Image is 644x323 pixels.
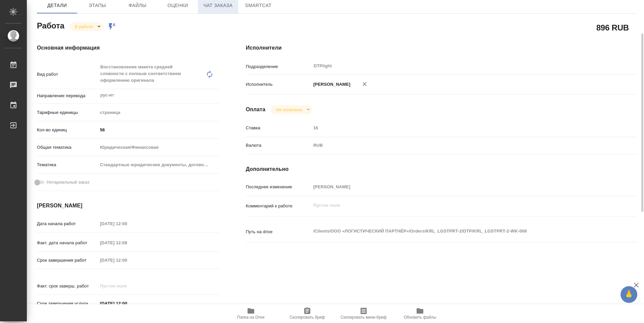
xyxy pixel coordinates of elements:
p: Факт. срок заверш. работ [37,283,98,289]
button: Скопировать бриф [279,304,335,323]
span: SmartCat [242,1,274,10]
span: Чат заказа [202,1,234,10]
p: Тарифные единицы [37,109,98,116]
input: Пустое поле [98,219,156,229]
button: В работе [73,24,95,29]
p: Последнее изменение [246,184,311,190]
button: Обновить файлы [392,304,448,323]
input: ✎ Введи что-нибудь [98,299,156,308]
p: Направление перевода [37,92,98,99]
span: Нотариальный заказ [47,179,89,186]
p: Вид работ [37,71,98,78]
div: В работе [69,22,103,31]
p: Срок завершения работ [37,257,98,264]
button: Скопировать мини-бриф [335,304,392,323]
span: Скопировать мини-бриф [340,315,386,320]
button: Удалить исполнителя [357,77,372,91]
input: Пустое поле [98,255,156,265]
textarea: /Clients/ООО «ЛОГИСТИЧЕСКИЙ ПАРТНЁР»/Orders/KRL_LGSTPRT-2/DTP/KRL_LGSTPRT-2-WK-008 [311,225,604,237]
p: Путь на drive [246,229,311,235]
span: Скопировать бриф [289,315,325,320]
p: Дата начала работ [37,220,98,227]
input: Пустое поле [311,182,604,192]
p: Подразделение [246,63,311,70]
p: Валюта [246,142,311,149]
h4: Дополнительно [246,165,637,173]
div: Стандартные юридические документы, договоры, уставы [98,159,219,171]
input: ✎ Введи что-нибудь [98,125,219,135]
button: Папка на Drive [223,304,279,323]
h4: Оплата [246,106,266,114]
input: Пустое поле [311,123,604,133]
p: [PERSON_NAME] [311,81,351,88]
h2: 896 RUB [596,22,629,33]
button: Не оплачена [274,107,304,113]
p: Общая тематика [37,144,98,151]
span: Папка на Drive [237,315,265,320]
p: Исполнитель [246,81,311,88]
span: Детали [41,1,73,10]
span: Файлы [121,1,154,10]
p: Кол-во единиц [37,127,98,133]
span: Этапы [81,1,113,10]
div: страница [98,107,219,118]
div: Юридическая/Финансовая [98,142,219,153]
h4: [PERSON_NAME] [37,202,219,210]
p: Срок завершения услуги [37,300,98,307]
h2: Работа [37,19,64,31]
button: 🙏 [621,286,637,303]
h4: Исполнители [246,44,637,52]
div: RUB [311,140,604,151]
input: Пустое поле [98,281,156,291]
span: 🙏 [623,287,635,302]
p: Факт. дата начала работ [37,240,98,246]
h4: Основная информация [37,44,219,52]
p: Тематика [37,161,98,168]
p: Ставка [246,125,311,131]
p: Комментарий к работе [246,203,311,209]
div: В работе [271,105,312,114]
input: Пустое поле [98,238,156,248]
span: Оценки [162,1,194,10]
span: Обновить файлы [404,315,436,320]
